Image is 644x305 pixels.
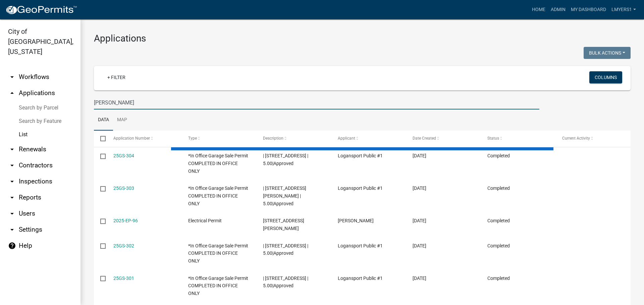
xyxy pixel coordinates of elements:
span: 430 BURLINGTON AVE Mundy, Steven R [263,218,304,231]
span: Application Number [113,136,150,141]
datatable-header-cell: Applicant [331,131,406,147]
span: 10/09/2025 [413,185,426,191]
span: Electrical Permit [188,218,222,223]
i: arrow_drop_down [8,177,16,185]
span: Current Activity [562,136,590,141]
a: Home [529,3,548,16]
span: *In Office Garage Sale Permit COMPLETED IN OFFICE ONLY [188,276,248,296]
button: Bulk Actions [584,47,631,59]
span: Date Created [413,136,436,141]
span: 10/09/2025 [413,243,426,248]
a: 25GS-301 [113,276,134,281]
span: *In Office Garage Sale Permit COMPLETED IN OFFICE ONLY [188,185,248,206]
i: arrow_drop_down [8,226,16,234]
a: lmyers1 [609,3,639,16]
span: 10/09/2025 [413,153,426,158]
datatable-header-cell: Application Number [107,131,181,147]
h3: Applications [94,33,631,44]
span: Status [487,136,499,141]
span: Applicant [338,136,355,141]
span: *In Office Garage Sale Permit COMPLETED IN OFFICE ONLY [188,243,248,264]
i: arrow_drop_down [8,73,16,81]
span: Logansport Public #1 [338,243,383,248]
a: 2025-EP-96 [113,218,138,223]
i: arrow_drop_up [8,89,16,97]
span: Steven Mundy [338,218,374,223]
i: arrow_drop_down [8,194,16,202]
a: My Dashboard [568,3,609,16]
span: | 930 Burlington Ave | 5.00|Approved [263,243,308,256]
a: 25GS-302 [113,243,134,248]
span: Completed [487,218,510,223]
a: 25GS-304 [113,153,134,158]
span: | 84 1/2 7th St | 5.00|Approved [263,153,308,166]
input: Search for applications [94,96,539,109]
a: Admin [548,3,568,16]
span: Logansport Public #1 [338,153,383,158]
span: Completed [487,243,510,248]
span: Type [188,136,197,141]
span: Completed [487,276,510,281]
span: Description [263,136,283,141]
a: Data [94,109,113,131]
datatable-header-cell: Select [94,131,107,147]
i: arrow_drop_down [8,210,16,218]
span: Logansport Public #1 [338,276,383,281]
datatable-header-cell: Description [257,131,331,147]
i: help [8,242,16,250]
span: 10/09/2025 [413,218,426,223]
span: Logansport Public #1 [338,185,383,191]
button: Columns [589,71,622,83]
i: arrow_drop_down [8,161,16,169]
span: | 109 Beal St | 5.00|Approved [263,185,306,206]
datatable-header-cell: Date Created [406,131,481,147]
a: + Filter [102,71,131,83]
a: 25GS-303 [113,185,134,191]
span: | 104 Western Ave | 5.00|Approved [263,276,308,289]
span: Completed [487,153,510,158]
span: 10/09/2025 [413,276,426,281]
span: Completed [487,185,510,191]
span: *In Office Garage Sale Permit COMPLETED IN OFFICE ONLY [188,153,248,174]
datatable-header-cell: Status [481,131,556,147]
i: arrow_drop_down [8,145,16,153]
a: Map [113,109,131,131]
datatable-header-cell: Current Activity [556,131,631,147]
datatable-header-cell: Type [181,131,256,147]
